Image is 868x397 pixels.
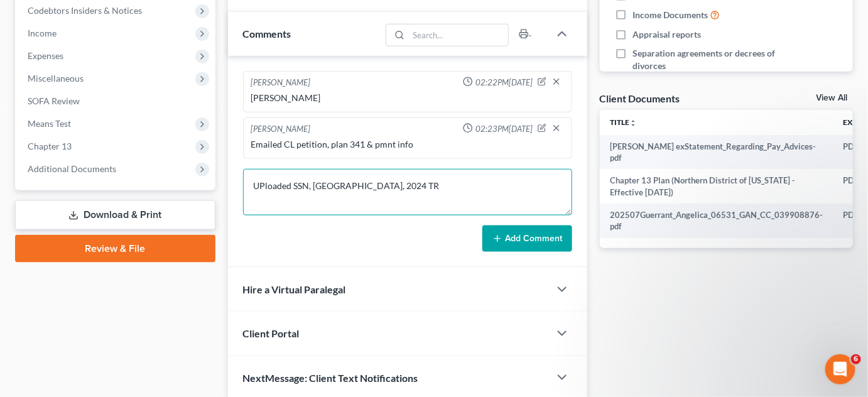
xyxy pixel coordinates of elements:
[825,354,855,384] iframe: Intercom live chat
[482,226,572,252] button: Add Comment
[28,95,80,106] span: SOFA Review
[28,5,142,16] span: Codebtors Insiders & Notices
[28,141,72,151] span: Chapter 13
[28,28,57,38] span: Income
[851,354,861,364] span: 6
[600,135,833,170] td: [PERSON_NAME] exStatement_Regarding_Pay_Advices-pdf
[28,118,71,129] span: Means Test
[600,92,680,105] div: Client Documents
[816,94,848,102] a: View All
[610,117,637,127] a: Titleunfold_more
[251,138,564,151] div: Emailed CL petition, plan 341 & pmnt info
[632,9,708,21] span: Income Documents
[475,123,533,135] span: 02:23PM[DATE]
[28,50,63,61] span: Expenses
[243,28,291,40] span: Comments
[18,90,215,112] a: SOFA Review
[629,119,637,127] i: unfold_more
[15,200,215,230] a: Download & Print
[475,77,533,89] span: 02:22PM[DATE]
[251,92,564,104] div: [PERSON_NAME]
[600,204,833,238] td: 202507Guerrant_Angelica_06531_GAN_CC_039908876-pdf
[243,327,300,339] span: Client Portal
[632,47,779,72] span: Separation agreements or decrees of divorces
[600,169,833,204] td: Chapter 13 Plan (Northern District of [US_STATE] - Effective [DATE])
[28,73,84,84] span: Miscellaneous
[243,283,346,295] span: Hire a Virtual Paralegal
[408,24,508,46] input: Search...
[632,28,701,41] span: Appraisal reports
[15,235,215,263] a: Review & File
[251,77,311,89] div: [PERSON_NAME]
[243,372,418,384] span: NextMessage: Client Text Notifications
[251,123,311,136] div: [PERSON_NAME]
[28,163,116,174] span: Additional Documents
